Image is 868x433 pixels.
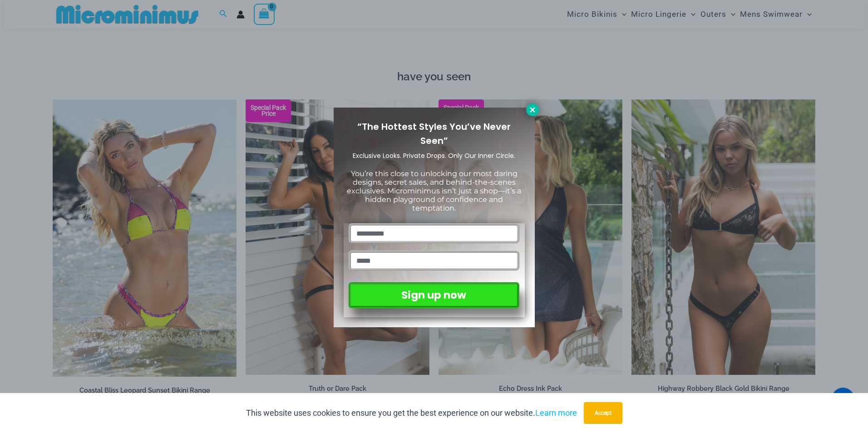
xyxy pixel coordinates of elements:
[584,402,622,424] button: Accept
[357,120,511,147] span: “The Hottest Styles You’ve Never Seen”
[353,151,515,160] span: Exclusive Looks. Private Drops. Only Our Inner Circle.
[347,169,521,213] span: You’re this close to unlocking our most daring designs, secret sales, and behind-the-scenes exclu...
[526,103,539,116] button: Close
[349,282,519,308] button: Sign up now
[246,406,577,420] p: This website uses cookies to ensure you get the best experience on our website.
[535,408,577,418] a: Learn more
